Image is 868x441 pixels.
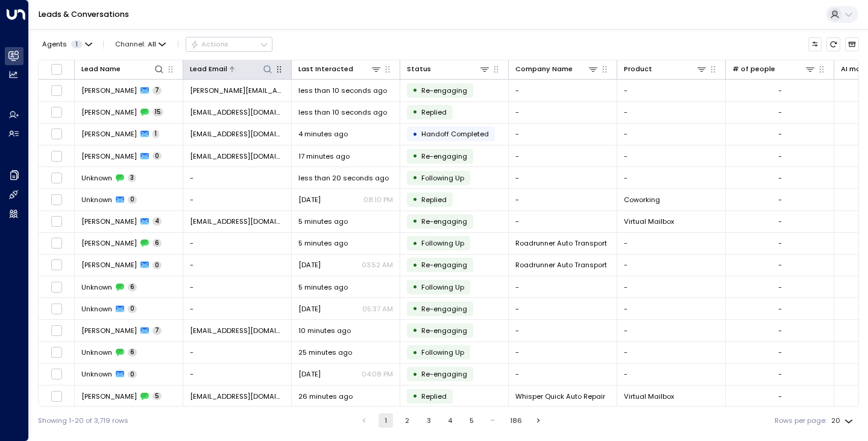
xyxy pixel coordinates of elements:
[298,151,350,161] span: 17 minutes ago
[412,257,418,273] div: •
[362,260,393,270] p: 03:52 AM
[421,304,467,314] span: Trigger
[732,63,816,75] div: # of people
[51,281,63,293] span: Toggle select row
[509,364,617,385] td: -
[778,151,782,161] div: -
[732,63,775,75] div: # of people
[407,63,431,75] div: Status
[298,86,387,95] span: less than 10 seconds ago
[379,413,393,428] button: page 1
[81,260,137,270] span: Alexis
[778,86,782,95] div: -
[412,191,418,208] div: •
[617,102,726,123] td: -
[81,282,112,292] span: Unknown
[51,128,63,140] span: Toggle select row
[38,37,95,51] button: Agents1
[845,37,859,51] button: Archived Leads
[421,151,467,161] span: Trigger
[81,151,137,161] span: Karim Massar
[298,282,348,292] span: 5 minutes ago
[778,260,782,270] div: -
[617,167,726,188] td: -
[778,195,782,205] div: -
[421,238,464,248] span: Following Up
[778,238,782,248] div: -
[51,194,63,206] span: Toggle select row
[363,195,393,205] p: 08:10 PM
[153,239,162,247] span: 6
[412,366,418,382] div: •
[421,392,447,401] span: Replied
[298,392,353,401] span: 26 minutes ago
[298,238,348,248] span: 5 minutes ago
[624,63,652,75] div: Product
[81,326,137,335] span: Lucas Seyhun
[183,189,292,210] td: -
[412,235,418,252] div: •
[81,86,137,95] span: Angela Seyhun
[39,9,129,19] a: Leads & Conversations
[298,173,389,183] span: less than 20 seconds ago
[509,145,617,167] td: -
[778,129,782,139] div: -
[190,129,285,139] span: kmassar98@gmail.com
[617,80,726,101] td: -
[624,195,660,205] span: Coworking
[412,82,418,98] div: •
[508,413,524,428] button: Go to page 186
[112,37,170,51] button: Channel:All
[617,364,726,385] td: -
[298,260,321,270] span: Jul 22, 2025
[51,259,63,271] span: Toggle select row
[778,217,782,226] div: -
[775,416,826,426] label: Rows per page:
[190,217,285,226] span: company@webfuture.me
[128,195,137,204] span: 0
[51,346,63,358] span: Toggle select row
[190,107,285,117] span: kmassar98@gmail.com
[153,326,162,335] span: 7
[509,102,617,123] td: -
[71,40,83,48] span: 1
[412,126,418,142] div: •
[183,255,292,276] td: -
[128,370,137,379] span: 0
[421,129,489,139] span: Handoff Completed
[421,413,436,428] button: Go to page 3
[421,86,467,95] span: Trigger
[617,145,726,167] td: -
[515,260,607,270] span: Roadrunner Auto Transport
[153,86,162,95] span: 7
[443,413,458,428] button: Go to page 4
[509,211,617,232] td: -
[81,392,137,401] span: Christopher Hall
[412,148,418,164] div: •
[624,392,674,401] span: Virtual Mailbox
[298,129,348,139] span: 4 minutes ago
[778,392,782,401] div: -
[51,237,63,249] span: Toggle select row
[617,233,726,254] td: -
[778,369,782,379] div: -
[617,342,726,363] td: -
[183,276,292,297] td: -
[400,413,415,428] button: Go to page 2
[808,37,822,51] button: Customize
[356,413,546,428] nav: pagination navigation
[51,303,63,315] span: Toggle select row
[412,388,418,404] div: •
[298,369,321,379] span: Jul 22, 2025
[464,413,479,428] button: Go to page 5
[509,298,617,319] td: -
[515,63,573,75] div: Company Name
[421,282,464,292] span: Following Up
[153,152,162,160] span: 0
[51,215,63,227] span: Toggle select row
[298,195,321,205] span: Aug 10, 2025
[190,326,285,335] span: seyhun+1@gmai.com
[298,347,352,357] span: 25 minutes ago
[421,260,467,270] span: Trigger
[128,283,137,291] span: 6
